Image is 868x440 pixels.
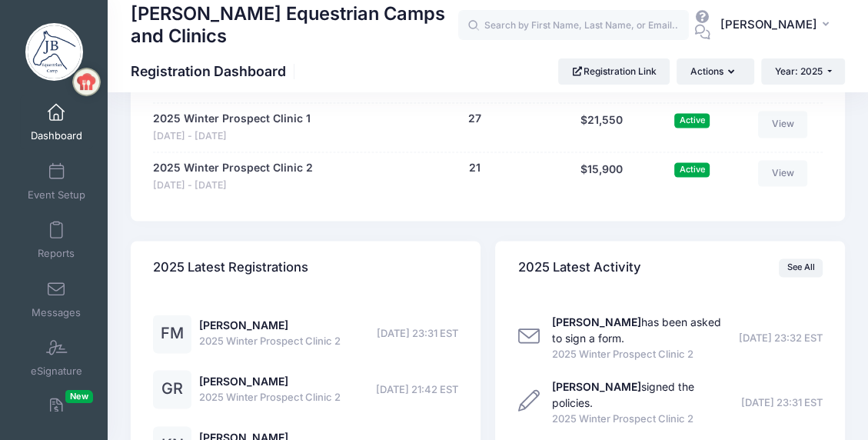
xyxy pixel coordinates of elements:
[20,331,93,385] a: eSignature
[131,1,458,49] h1: [PERSON_NAME] Equestrian Camps and Clinics
[199,375,288,388] a: [PERSON_NAME]
[552,347,734,362] span: 2025 Winter Prospect Clinic 2
[199,390,341,405] span: 2025 Winter Prospect Clinic 2
[199,318,288,332] a: [PERSON_NAME]
[20,272,93,326] a: Messages
[552,380,641,393] strong: [PERSON_NAME]
[458,10,689,41] input: Search by First Name, Last Name, or Email...
[469,160,481,176] button: 21
[153,178,313,193] span: [DATE] - [DATE]
[153,111,311,127] a: 2025 Winter Prospect Clinic 1
[20,155,93,208] a: Event Setup
[552,380,694,409] a: [PERSON_NAME]signed the policies.
[20,213,93,267] a: Reports
[153,370,191,408] div: GR
[38,248,75,261] span: Reports
[758,111,807,137] a: View
[28,188,85,202] span: Event Setup
[131,63,299,79] h1: Registration Dashboard
[674,113,710,128] span: Active
[376,382,458,398] span: [DATE] 21:42 EST
[153,383,191,396] a: GR
[32,306,81,319] span: Messages
[20,95,93,149] a: Dashboard
[779,258,823,277] a: See All
[761,58,845,85] button: Year: 2025
[153,245,308,289] h4: 2025 Latest Registrations
[674,162,710,177] span: Active
[25,23,83,81] img: Jessica Braswell Equestrian Camps and Clinics
[555,111,649,144] div: $21,550
[518,245,641,289] h4: 2025 Latest Activity
[758,160,807,186] a: View
[741,395,823,411] span: [DATE] 23:31 EST
[153,328,191,341] a: FM
[552,315,721,345] a: [PERSON_NAME]has been asked to sign a form.
[552,412,737,427] span: 2025 Winter Prospect Clinic 2
[153,315,191,353] div: FM
[558,58,670,85] a: Registration Link
[775,65,823,77] span: Year: 2025
[468,111,481,127] button: 27
[555,160,649,193] div: $15,900
[199,334,341,349] span: 2025 Winter Prospect Clinic 2
[31,130,82,143] span: Dashboard
[677,58,753,85] button: Actions
[31,365,82,378] span: eSignature
[720,16,817,33] span: [PERSON_NAME]
[65,390,93,403] span: New
[153,129,311,144] span: [DATE] - [DATE]
[710,8,845,43] button: [PERSON_NAME]
[739,331,823,346] span: [DATE] 23:32 EST
[552,315,641,328] strong: [PERSON_NAME]
[377,326,458,342] span: [DATE] 23:31 EST
[153,160,313,176] a: 2025 Winter Prospect Clinic 2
